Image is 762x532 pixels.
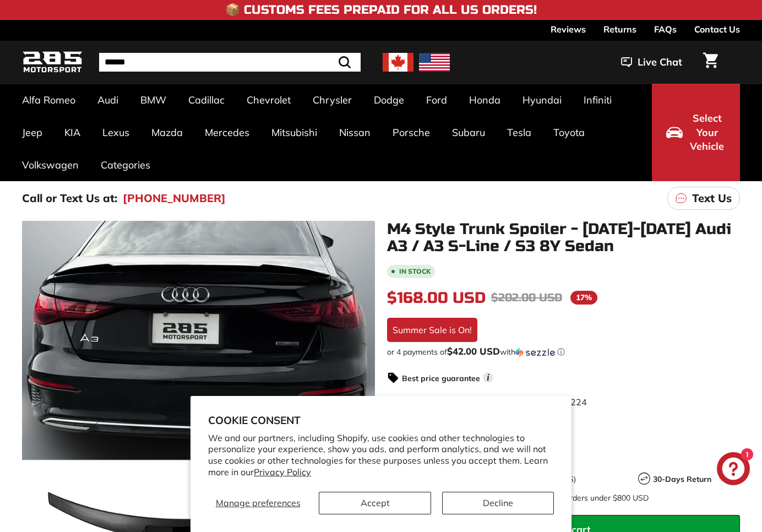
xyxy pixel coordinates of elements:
a: Cart [696,44,725,81]
button: Accept [319,492,431,514]
a: Jeep [11,116,53,149]
a: Toyota [542,116,596,149]
a: Lexus [91,116,140,149]
span: Manage preferences [216,497,301,508]
span: 17% [570,291,597,305]
b: In stock [399,268,431,275]
a: Subaru [441,116,496,149]
a: Infiniti [573,84,623,116]
span: Live Chat [638,55,682,69]
img: Sezzle [515,348,555,357]
span: $168.00 USD [387,289,486,307]
a: FAQs [654,20,677,39]
p: We and our partners, including Shopify, use cookies and other technologies to personalize your ex... [208,432,554,478]
a: Reviews [551,20,586,39]
a: Categories [90,149,161,181]
a: Chrysler [302,84,363,116]
h1: M4 Style Trunk Spoiler - [DATE]-[DATE] Audi A3 / A3 S-Line / S3 8Y Sedan [387,221,740,255]
a: Nissan [328,116,382,149]
a: Honda [458,84,511,116]
a: Dodge [363,84,415,116]
a: Mazda [140,116,194,149]
a: Mercedes [194,116,260,149]
div: Summer Sale is On! [387,318,477,342]
strong: Best price guarantee [402,373,480,383]
a: Alfa Romeo [11,84,86,116]
a: Contact Us [694,20,740,39]
img: Logo_285_Motorsport_areodynamics_components [22,50,83,75]
a: Ford [415,84,458,116]
span: Select Your Vehicle [688,111,726,154]
input: Search [99,53,361,72]
a: [PHONE_NUMBER] [123,190,226,207]
a: Audi [86,84,129,116]
h2: Cookie consent [208,414,554,427]
h4: 📦 Customs Fees Prepaid for All US Orders! [225,3,537,17]
span: $202.00 USD [491,291,562,305]
p: Call or Text Us at: [22,190,117,207]
a: Mitsubishi [260,116,328,149]
p: Text Us [692,190,732,207]
a: Chevrolet [236,84,302,116]
a: KIA [53,116,91,149]
a: Privacy Policy [254,466,311,477]
inbox-online-store-chat: Shopify online store chat [714,452,753,488]
a: Cadillac [177,84,236,116]
button: Decline [442,492,554,514]
a: BMW [129,84,177,116]
a: Volkswagen [11,149,90,181]
span: i [483,372,493,383]
a: Porsche [382,116,441,149]
div: or 4 payments of with [387,346,740,357]
a: Hyundai [511,84,573,116]
button: Manage preferences [208,492,308,514]
button: Live Chat [607,48,696,76]
a: Text Us [667,187,740,210]
div: or 4 payments of$42.00 USDwithSezzle Click to learn more about Sezzle [387,346,740,357]
button: Select Your Vehicle [652,84,740,181]
strong: 30-Days Return [653,474,711,484]
a: Tesla [496,116,542,149]
span: $42.00 USD [447,345,500,357]
a: Returns [603,20,636,39]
